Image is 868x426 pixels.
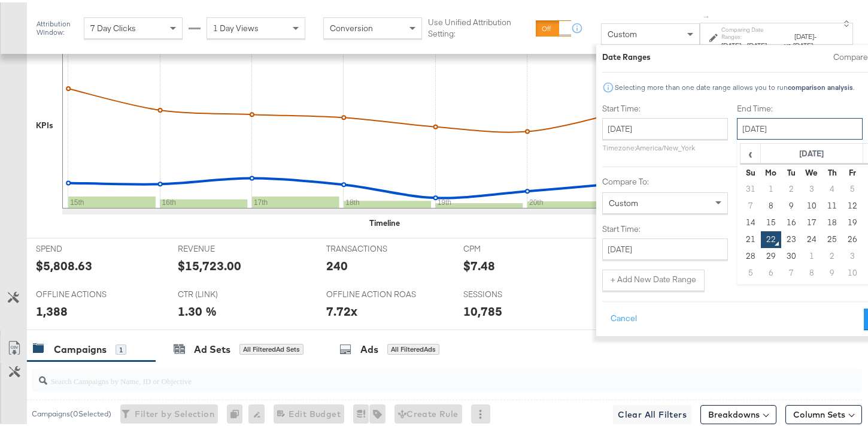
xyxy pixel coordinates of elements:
td: 10 [842,262,863,279]
td: 6 [761,262,781,279]
div: All Filtered Ads [387,342,439,352]
button: Breakdowns [700,403,776,422]
div: Date Ranges [602,49,651,61]
div: 0 [227,402,248,421]
td: 5 [740,262,761,279]
div: Campaigns [54,340,107,354]
div: - [793,29,834,48]
span: [DATE] [721,38,741,47]
label: Comparing Date Ranges: [721,23,782,39]
span: 1 Day Views [213,20,259,31]
div: 10,785 [463,300,502,318]
td: 3 [842,246,863,262]
td: 14 [740,212,761,229]
td: 8 [761,195,781,212]
td: 25 [822,229,842,246]
div: $5,808.63 [36,255,92,272]
th: Th [822,162,842,179]
td: 15 [761,212,781,229]
div: 1,388 [36,300,68,318]
span: ↑ [701,13,712,17]
div: 7.72x [326,300,357,318]
td: 23 [781,229,802,246]
span: Custom [608,26,637,37]
td: 30 [781,246,802,262]
label: Start Time: [602,221,728,232]
td: 1 [802,246,822,262]
th: [DATE] [761,141,863,162]
span: REVENUE [178,241,268,252]
div: Ads [360,340,378,354]
span: OFFLINE ACTION ROAS [326,286,416,298]
th: Fr [842,162,863,179]
div: All Filtered Ad Sets [239,342,304,352]
th: Mo [761,162,781,179]
td: 4 [822,179,842,195]
div: Timeline [369,215,400,226]
span: [DATE] [793,38,813,47]
td: 24 [802,229,822,246]
td: 12 [842,195,863,212]
label: Use Unified Attribution Setting: [428,14,531,37]
button: Clear All Filters [613,403,691,422]
span: Custom [609,195,638,206]
span: 7 Day Clicks [90,20,136,31]
td: 28 [740,246,761,262]
td: 2 [822,246,842,262]
td: 8 [802,262,822,279]
span: [DATE] [747,38,767,47]
td: 16 [781,212,802,229]
span: CPM [463,241,553,252]
td: 17 [802,212,822,229]
span: ‹ [741,142,760,160]
td: 1 [761,179,781,195]
label: Start Time: [602,101,728,112]
span: Clear All Filters [618,405,687,420]
th: Tu [781,162,802,179]
div: Attribution Window: [36,17,78,34]
button: + Add New Date Range [602,267,705,289]
td: 10 [802,195,822,212]
th: We [802,162,822,179]
div: Selecting more than one date range allows you to run . [614,81,855,89]
div: 1 [116,342,126,353]
div: - [721,38,782,48]
div: $7.48 [463,255,495,272]
td: 7 [740,195,761,212]
td: 7 [781,262,802,279]
td: 19 [842,212,863,229]
td: 31 [740,179,761,195]
input: Search Campaigns by Name, ID or Objective [47,362,788,385]
span: SPEND [36,241,126,252]
span: [DATE] [794,29,814,38]
p: Timezone: America/New_York [602,141,728,150]
td: 2 [781,179,802,195]
button: Cancel [602,306,645,328]
th: Su [740,162,761,179]
strong: vs [782,38,793,47]
span: TRANSACTIONS [326,241,416,252]
td: 21 [740,229,761,246]
span: SESSIONS [463,286,553,298]
div: KPIs [36,117,53,129]
td: 9 [822,262,842,279]
span: Conversion [330,20,373,31]
div: 240 [326,255,348,272]
td: 9 [781,195,802,212]
div: $15,723.00 [178,255,241,272]
div: Campaigns ( 0 Selected) [32,406,111,417]
td: 26 [842,229,863,246]
div: Ad Sets [194,340,230,354]
td: 11 [822,195,842,212]
td: 29 [761,246,781,262]
td: 5 [842,179,863,195]
label: End Time: [737,101,867,112]
div: 1.30 % [178,300,217,318]
span: OFFLINE ACTIONS [36,286,126,298]
td: 18 [822,212,842,229]
td: 22 [761,229,781,246]
td: 3 [802,179,822,195]
span: CTR (LINK) [178,286,268,298]
strong: comparison analysis [788,80,853,89]
button: Column Sets [785,403,862,422]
